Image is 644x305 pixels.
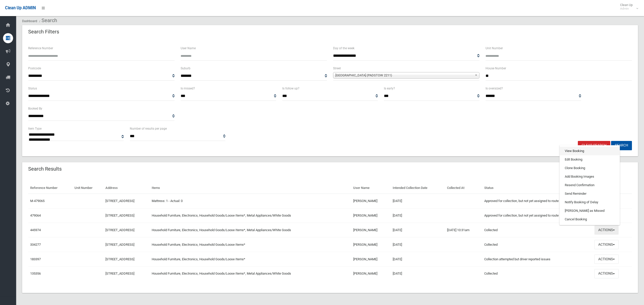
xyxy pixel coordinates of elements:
a: [STREET_ADDRESS] [105,199,134,203]
td: Collected [482,223,592,237]
td: Household Furniture, Electronics, Household Goods/Loose Items*, Metal Appliances/White Goods [150,223,351,237]
a: Clear Search [578,141,610,150]
a: M-479065 [30,199,45,203]
td: [PERSON_NAME] [351,194,391,208]
li: Search [38,16,57,25]
span: Clean Up ADMIN [5,6,36,10]
button: Actions [594,269,619,278]
label: Booked By [28,106,42,111]
a: 183397 [30,257,41,261]
a: 334277 [30,243,41,246]
a: [STREET_ADDRESS] [105,272,134,275]
td: Collection attempted but driver reported issues [482,252,592,267]
td: [PERSON_NAME] [351,208,391,223]
td: Household Furniture, Electronics, Household Goods/Loose Items*, Metal Appliances/White Goods [150,208,351,223]
label: Status [28,86,37,91]
label: Reference Number [28,45,53,51]
a: Send Reminder [560,189,620,198]
a: [STREET_ADDRESS] [105,228,134,232]
th: Reference Number [28,182,72,194]
a: 445974 [30,228,41,232]
th: Collected At [445,182,482,194]
a: [PERSON_NAME] as Missed [560,207,620,215]
td: [PERSON_NAME] [351,237,391,252]
a: Notify Booking of Delay [560,198,620,207]
label: Postcode [28,66,41,71]
td: [DATE] [391,223,445,237]
th: Status [482,182,592,194]
button: Search [611,141,632,150]
a: 135356 [30,272,41,275]
label: House Number [486,66,506,71]
a: [STREET_ADDRESS] [105,243,134,246]
th: Items [150,182,351,194]
small: Admin [620,7,633,11]
td: [DATE] [391,208,445,223]
label: Suburb [181,66,190,71]
td: Household Furniture, Electronics, Household Goods/Loose Items* [150,252,351,267]
label: Item Type [28,126,42,131]
label: Street [333,66,341,71]
label: Is missed? [181,86,195,91]
a: Cancel Booking [560,215,620,224]
label: Is early? [384,86,395,91]
th: Unit Number [72,182,104,194]
td: [DATE] [391,266,445,281]
th: Address [103,182,150,194]
td: [PERSON_NAME] [351,252,391,267]
label: Is oversized? [486,86,503,91]
a: 479064 [30,214,41,217]
a: Dashboard [22,19,37,23]
span: [GEOGRAPHIC_DATA] (PADSTOW 2211) [335,72,473,78]
td: Collected [482,237,592,252]
td: Household Furniture, Electronics, Household Goods/Loose Items* [150,237,351,252]
th: User Name [351,182,391,194]
td: [PERSON_NAME] [351,223,391,237]
td: [DATE] [391,237,445,252]
span: Clean Up [618,3,638,11]
a: [STREET_ADDRESS] [105,214,134,217]
a: Resend Confirmation [560,181,620,189]
a: Clone Booking [560,164,620,172]
th: Intended Collection Date [391,182,445,194]
label: User Name [181,45,196,51]
label: Number of results per page [130,126,167,131]
td: Household Furniture, Electronics, Household Goods/Loose Items*, Metal Appliances/White Goods [150,266,351,281]
td: [PERSON_NAME] [351,266,391,281]
header: Search Results [22,164,68,174]
a: View Booking [560,147,620,155]
header: Search Filters [22,27,65,37]
label: Day of the week [333,45,354,51]
td: [DATE] [391,194,445,208]
a: Add Booking Images [560,172,620,181]
button: Actions [594,225,619,235]
td: [DATE] [391,252,445,267]
td: Collected [482,266,592,281]
a: [STREET_ADDRESS] [105,257,134,261]
td: [DATE] 10:31am [445,223,482,237]
td: Approved for collection, but not yet assigned to route [482,208,592,223]
label: Is follow up? [282,86,299,91]
td: Mattress: 1 - Actual: 0 [150,194,351,208]
button: Actions [594,240,619,249]
button: Actions [594,255,619,264]
label: Unit Number [486,45,503,51]
td: Approved for collection, but not yet assigned to route [482,194,592,208]
a: Edit Booking [560,155,620,164]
